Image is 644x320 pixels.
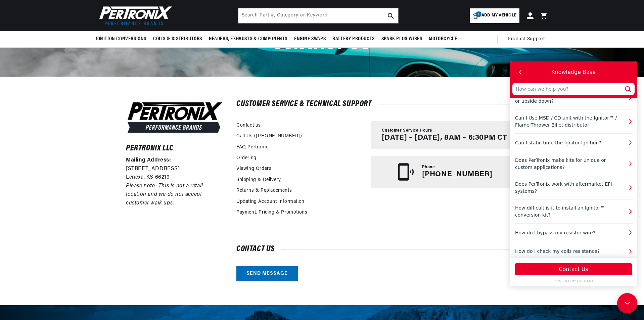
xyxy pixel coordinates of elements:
[236,101,518,107] h2: Customer Service & Technical Support
[332,36,375,43] span: Battery Products
[236,133,302,140] a: Call Us ([PHONE_NUMBER])
[236,122,261,129] a: Contact us
[5,53,113,67] div: Can I Use MSD / CD unit with the Ignitor™ / Flame-Thrower Billet distributor
[236,176,281,184] a: Shipping & Delivery
[126,145,224,152] h6: Pertronix LLC
[5,143,113,157] div: How difficult is it to install an Ignitor™ conversion kit?
[236,154,257,162] a: Ordering
[5,202,122,214] button: Contact Us
[429,36,457,43] span: Motorcycle
[236,246,518,253] h2: Contact us
[5,119,113,133] div: Does PerTronix work with aftermarket EFI systems?
[205,31,291,47] summary: Headers, Exhausts & Components
[96,4,173,27] img: Pertronix
[378,31,426,47] summary: Spark Plug Wires
[126,173,224,182] p: Lenexa, KS 66219
[126,183,203,206] em: Please note: This is not a retail location and we do not accept customer walk ups.
[382,134,507,142] p: [DATE] – [DATE], 8AM – 6:30PM CT
[481,12,516,19] span: Add my vehicle
[294,36,326,43] span: Engine Swaps
[329,31,378,47] summary: Battery Products
[236,209,307,216] a: Payment, Pricing & Promotions
[381,36,422,43] span: Spark Plug Wires
[5,186,113,193] div: How do I check my coils resistance?
[209,36,287,43] span: Headers, Exhausts & Components
[236,198,305,205] a: Updating Account Information
[238,8,398,23] input: Search Part #, Category or Keyword
[236,266,298,281] a: Send message
[291,31,329,47] summary: Engine Swaps
[5,168,113,175] div: How do I bypass my resistor wire?
[425,31,460,47] summary: Motorcycle
[126,165,224,174] p: [STREET_ADDRESS]
[5,95,113,109] div: Does PerTronix make kits for unique or custom applications?
[508,31,548,47] summary: Product Support
[3,217,125,222] a: POWERED BY ENCHANT
[96,31,150,47] summary: Ignition Conversions
[470,8,519,23] a: 1Add my vehicle
[508,36,545,43] span: Product Support
[383,8,398,23] button: search button
[371,156,518,188] a: Phone [PHONE_NUMBER]
[5,78,113,85] div: Can I static time the Ignitor Ignition?
[476,11,481,17] span: 1
[153,36,202,43] span: Coils & Distributors
[3,21,125,34] input: How can we help you?
[422,165,435,170] span: Phone
[236,165,271,173] a: Viewing Orders
[96,36,146,43] span: Ignition Conversions
[236,144,268,151] a: FAQ Pertronix
[42,7,86,15] div: Knowledge Base
[126,157,171,163] strong: Mailing Address:
[5,29,113,43] div: Can I mount the Flame-Thrower coil sideways or upside down?
[236,187,292,194] a: Returns & Replacements
[150,31,205,47] summary: Coils & Distributors
[422,170,493,179] p: [PHONE_NUMBER]
[382,128,432,134] span: Customer Service Hours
